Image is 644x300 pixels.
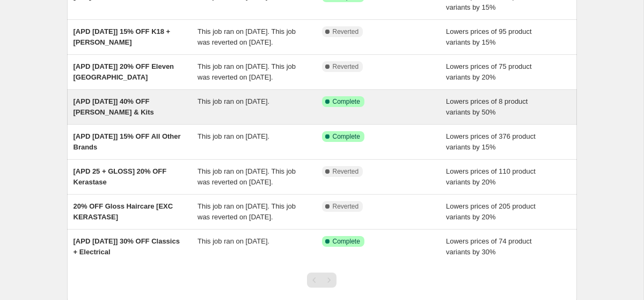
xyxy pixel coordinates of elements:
span: This job ran on [DATE]. This job was reverted on [DATE]. [197,62,296,81]
span: [APD [DATE]] 30% OFF Classics + Electrical [74,237,180,256]
span: [APD [DATE]] 15% OFF K18 + [PERSON_NAME] [74,27,171,46]
span: Lowers prices of 75 product variants by 20% [446,62,532,81]
span: [APD [DATE]] 20% OFF Eleven [GEOGRAPHIC_DATA] [74,62,174,81]
span: Complete [333,237,360,246]
span: Reverted [333,62,359,71]
span: [APD 25 + GLOSS] 20% OFF Kerastase [74,167,167,186]
span: Reverted [333,202,359,211]
span: Complete [333,97,360,106]
span: [APD [DATE]] 15% OFF All Other Brands [74,132,181,151]
span: Lowers prices of 205 product variants by 20% [446,202,536,221]
span: Reverted [333,167,359,176]
span: This job ran on [DATE]. [197,132,269,140]
span: Reverted [333,27,359,36]
span: [APD [DATE]] 40% OFF [PERSON_NAME] & Kits [74,97,154,116]
span: Lowers prices of 8 product variants by 50% [446,97,528,116]
span: This job ran on [DATE]. This job was reverted on [DATE]. [197,167,296,186]
span: This job ran on [DATE]. [197,97,269,105]
span: Lowers prices of 95 product variants by 15% [446,27,532,46]
span: Lowers prices of 74 product variants by 30% [446,237,532,256]
span: Lowers prices of 376 product variants by 15% [446,132,536,151]
span: Complete [333,132,360,141]
span: This job ran on [DATE]. This job was reverted on [DATE]. [197,27,296,46]
span: This job ran on [DATE]. [197,237,269,245]
span: Lowers prices of 110 product variants by 20% [446,167,536,186]
span: This job ran on [DATE]. This job was reverted on [DATE]. [197,202,296,221]
span: 20% OFF Gloss Haircare [EXC KERASTASE] [74,202,173,221]
nav: Pagination [307,273,336,288]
